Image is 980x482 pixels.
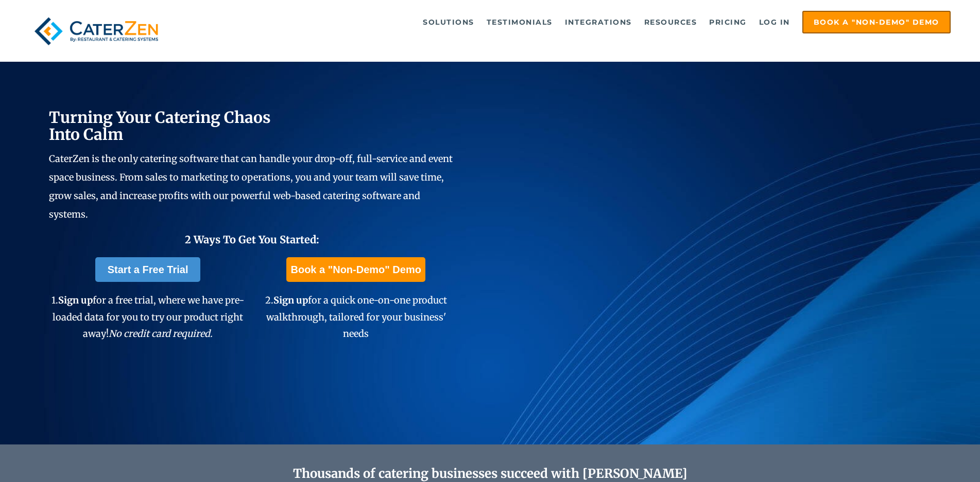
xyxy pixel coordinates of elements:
a: Book a "Non-Demo" Demo [286,257,425,282]
a: Resources [639,12,702,32]
a: Pricing [704,12,752,32]
span: 1. for a free trial, where we have pre-loaded data for you to try our product right away! [51,294,244,340]
em: No credit card required. [109,328,213,340]
iframe: Help widget launcher [888,442,969,471]
span: Sign up [58,294,93,306]
span: 2. for a quick one-on-one product walkthrough, tailored for your business' needs [265,294,447,340]
span: Sign up [273,294,308,306]
img: caterzen [29,11,163,51]
span: 2 Ways To Get You Started: [185,233,319,246]
a: Integrations [560,12,637,32]
span: Turning Your Catering Chaos Into Calm [49,108,271,144]
span: CaterZen is the only catering software that can handle your drop-off, full-service and event spac... [49,153,453,220]
a: Book a "Non-Demo" Demo [802,11,951,33]
h2: Thousands of catering businesses succeed with [PERSON_NAME] [98,467,882,481]
a: Start a Free Trial [95,257,201,282]
a: Log in [754,12,795,32]
div: Navigation Menu [187,11,951,33]
a: Testimonials [482,12,558,32]
a: Solutions [418,12,479,32]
